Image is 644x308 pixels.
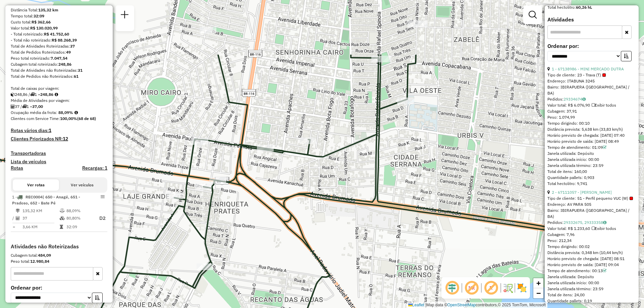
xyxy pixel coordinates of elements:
[533,288,543,298] a: Zoom out
[12,194,80,205] span: | 650 - Anagé, 651 - Pradoso, 652 - Bate Pé
[13,179,59,191] button: Ver rotas
[603,221,606,225] i: Observações
[11,128,107,133] h4: Rotas vários dias:
[547,274,636,280] div: Janela utilizada: Depósito
[60,216,65,220] i: % de utilização da cubagem
[533,278,543,288] a: Zoom in
[547,96,636,102] div: Pedidos:
[552,190,612,195] a: 2 - 67111057 - [PERSON_NAME]
[552,66,624,71] a: 1 - 67138986 - MINI MERCADO DUTRA
[40,92,53,97] strong: 248,86
[547,144,636,150] div: Tempo de atendimento: 01:09
[60,116,77,121] strong: 100,00%
[464,280,480,296] span: Exibir NR
[582,97,586,101] i: Observações
[11,67,107,73] div: Total de Atividades não Roteirizadas:
[101,195,105,199] em: Opções
[11,55,107,61] div: Peso total roteirizado:
[11,73,107,79] div: Total de Pedidos não Roteirizados:
[547,78,636,84] div: Endereço: ITABUNA 3245
[30,93,35,97] i: Total de rotas
[547,126,636,132] div: Distância prevista: 5,638 km (33,83 km/h)
[547,268,636,274] div: Tempo de atendimento: 00:13
[66,207,93,214] td: 88,09%
[11,7,107,13] div: Distância Total:
[52,38,77,43] strong: R$ 88.268,39
[77,116,96,121] strong: (68 de 68)
[11,49,107,55] div: Total de Pedidos Roteirizados:
[577,72,606,78] span: 23 - Trava (T)
[547,201,636,207] div: Endereço: AV PARA 505
[547,4,636,10] div: Total hectolitro:
[11,252,107,258] div: Cubagem total:
[11,116,60,121] span: Clientes com Service Time:
[11,43,107,49] div: Total de Atividades Roteirizadas:
[547,72,636,78] div: Tipo de cliente:
[517,283,527,293] img: Exibir/Ocultar setores
[66,50,71,55] strong: 49
[11,91,107,98] div: 248,86 / 1 =
[59,179,105,191] button: Ver veículos
[547,175,636,181] div: Quantidade pallets: 0,903
[55,93,58,97] i: Meta Caixas/viagem: 176,52 Diferença: 72,34
[502,283,513,293] img: Fluxo de ruas
[74,74,78,79] strong: 61
[11,284,107,292] label: Ordenar por:
[32,104,43,109] strong: 37,00
[547,262,636,268] div: Horário previsto de saída: [DATE] 09:04
[11,93,15,97] i: Cubagem total roteirizado
[58,62,71,67] strong: 248,86
[11,105,15,109] i: Total de Atividades
[11,85,107,91] div: Total de caixas por viagem:
[11,98,107,104] div: Média de Atividades por viagem:
[11,31,107,37] div: - Total roteirizado:
[547,157,636,163] div: Janela utilizada início: 00:00
[12,214,15,223] td: /
[44,32,69,37] strong: R$ 41.752,60
[547,138,636,144] div: Horário previsto de saída: [DATE] 08:49
[547,84,636,96] div: Bairro: IBIRAPUERA ([GEOGRAPHIC_DATA] / BA)
[66,214,93,223] td: 80,80%
[38,7,58,12] strong: 135,32 km
[526,8,539,21] a: Exibir filtros
[11,258,107,264] div: Peso total:
[547,292,636,298] div: Total de itens: 24,00
[11,150,107,156] h4: Transportadoras
[11,165,23,171] a: Rotas
[592,226,616,231] span: Exibir todos
[547,220,636,226] div: Pedidos:
[547,207,636,220] div: Bairro: IBIRAPUERA ([GEOGRAPHIC_DATA] / BA)
[11,13,107,19] div: Tempo total:
[11,104,107,110] div: 37 / 1 =
[74,111,78,115] em: Média calculada utilizando a maior ocupação (%Peso ou %Cubagem) de cada rota da sessão. Rotas cro...
[63,136,68,142] strong: 12
[11,61,107,67] div: Cubagem total roteirizado:
[547,115,575,120] span: Peso: 1.074,99
[12,224,15,230] td: =
[547,181,636,187] div: Total hectolitro: 9,741
[592,103,616,108] span: Exibir todos
[22,224,59,230] td: 3,66 KM
[60,209,65,213] i: % de utilização do peso
[30,25,58,30] strong: R$ 130.020,99
[407,302,547,308] div: Map data © contributors,© 2025 TomTom, Microsoft
[547,226,636,232] div: Valor total: R$ 1.233,60
[12,194,80,205] span: 1 -
[447,303,476,307] a: OpenStreetMap
[547,150,636,157] div: Janela utilizada: Depósito
[547,163,636,169] div: Janela utilizada término: 23:59
[425,303,426,307] span: |
[82,165,107,171] h4: Recargas: 1
[49,127,51,133] strong: 1
[444,280,460,296] span: Ocultar deslocamento
[118,8,131,23] a: Nova sessão e pesquisa
[547,238,572,243] span: Peso: 212,34
[92,293,103,303] button: Ordem crescente
[576,5,592,10] strong: 60,26 hL
[547,286,636,292] div: Janela utilizada término: 23:59
[547,232,575,237] span: Cubagem: 7,96
[66,224,93,230] td: 32:09
[58,110,73,115] strong: 88,09%
[577,195,633,201] span: 51 - Perfil pequeno VUC (W)
[483,280,499,296] span: Exibir rótulo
